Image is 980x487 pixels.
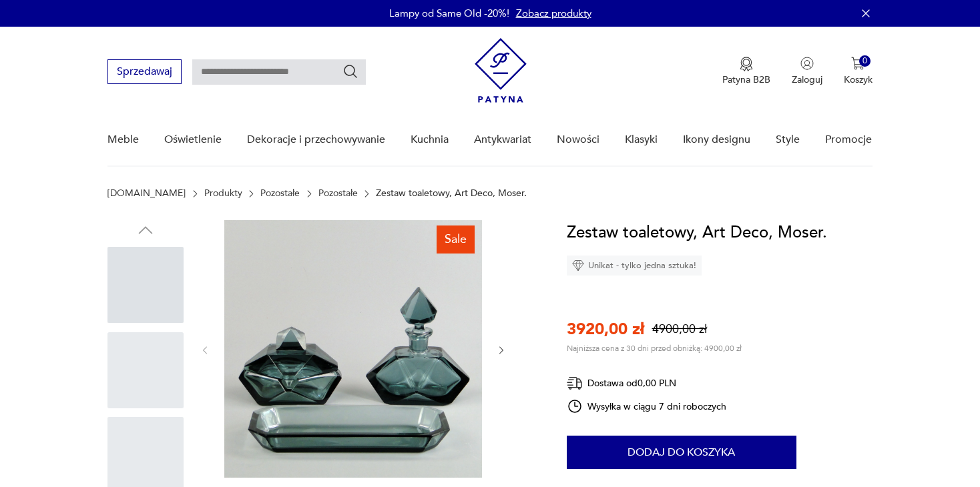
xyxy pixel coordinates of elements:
img: Patyna - sklep z meblami i dekoracjami vintage [475,38,527,103]
p: Zestaw toaletowy, Art Deco, Moser. [376,188,527,199]
a: Pozostałe [260,188,300,199]
div: Sale [437,225,475,254]
h1: Zestaw toaletowy, Art Deco, Moser. [567,220,827,246]
a: Sprzedawaj [107,68,182,77]
a: Oświetlenie [164,114,222,165]
div: 0 [859,55,871,67]
a: Promocje [825,114,872,165]
button: Patyna B2B [722,57,770,86]
a: Pozostałe [318,188,358,199]
a: Klasyki [625,114,658,165]
img: Zdjęcie produktu Zestaw toaletowy, Art Deco, Moser. [224,220,482,478]
img: Ikona medalu [740,57,753,71]
div: Dostawa od 0,00 PLN [567,375,727,392]
p: Koszyk [844,73,873,86]
a: Meble [107,114,139,165]
button: Dodaj do koszyka [567,436,796,469]
p: Patyna B2B [722,73,770,86]
div: Wysyłka w ciągu 7 dni roboczych [567,398,727,414]
p: Lampy od Same Old -20%! [389,7,509,20]
a: Dekoracje i przechowywanie [247,114,385,165]
button: Szukaj [342,63,358,79]
a: Style [776,114,800,165]
img: Ikona diamentu [572,260,584,272]
img: Ikona koszyka [851,57,865,70]
button: Sprzedawaj [107,59,182,84]
button: 0Koszyk [844,57,873,86]
a: Ikona medaluPatyna B2B [722,57,770,86]
div: Unikat - tylko jedna sztuka! [567,256,702,276]
p: 4900,00 zł [652,321,707,338]
button: Zaloguj [792,57,822,86]
a: Ikony designu [683,114,750,165]
a: [DOMAIN_NAME] [107,188,186,199]
p: Zaloguj [792,73,822,86]
p: Najniższa cena z 30 dni przed obniżką: 4900,00 zł [567,343,742,354]
img: Ikonka użytkownika [800,57,814,70]
a: Nowości [557,114,599,165]
img: Ikona dostawy [567,375,583,392]
a: Zobacz produkty [516,7,591,20]
p: 3920,00 zł [567,318,644,340]
a: Antykwariat [474,114,531,165]
a: Kuchnia [411,114,449,165]
a: Produkty [204,188,242,199]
